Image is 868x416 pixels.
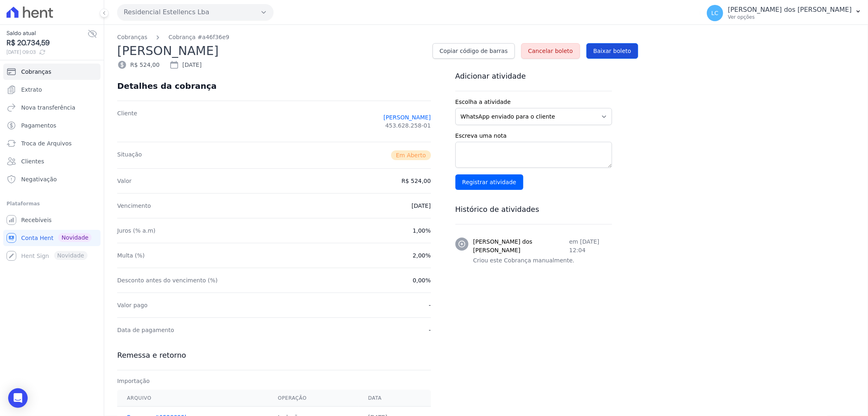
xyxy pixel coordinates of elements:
[3,117,101,134] a: Pagamentos
[117,227,155,235] dt: Juros (% a.m)
[117,81,216,91] div: Detalhes da cobrança
[455,174,523,190] input: Registrar atividade
[7,29,87,37] span: Saldo atual
[169,60,201,70] div: [DATE]
[473,256,612,265] p: Criou este Cobrança manualmente.
[439,47,507,55] span: Copiar código de barras
[7,199,97,209] div: Plataformas
[413,227,431,235] dd: 1,00%
[521,43,580,59] a: Cancelar boleto
[728,6,852,14] p: [PERSON_NAME] dos [PERSON_NAME]
[391,150,431,160] span: Em Aberto
[3,99,101,116] a: Nova transferência
[7,48,87,56] span: [DATE] 09:03
[528,47,573,55] span: Cancelar boleto
[21,175,57,183] span: Negativação
[117,276,218,284] dt: Desconto antes do vencimento (%)
[21,157,44,165] span: Clientes
[3,81,101,98] a: Extrato
[117,390,268,407] th: Arquivo
[3,64,101,80] a: Cobranças
[21,86,42,94] span: Extrato
[593,47,631,55] span: Baixar boleto
[455,98,612,106] label: Escolha a atividade
[3,171,101,187] a: Negativação
[429,326,431,334] dd: -
[117,42,426,60] h2: [PERSON_NAME]
[168,33,230,42] a: Cobrança #a46f36e9
[21,139,72,147] span: Troca de Arquivos
[383,113,431,121] a: [PERSON_NAME]
[385,121,431,130] span: 453.628.258-01
[569,238,612,255] p: em [DATE] 12:04
[455,205,612,214] h3: Histórico de atividades
[455,71,612,81] h3: Adicionar atividade
[117,4,273,20] button: Residencial Estellencs Lba
[117,326,174,334] dt: Data de pagamento
[117,60,160,70] div: R$ 524,00
[117,33,855,42] nav: Breadcrumb
[700,2,868,24] button: LC [PERSON_NAME] dos [PERSON_NAME] Ver opções
[21,121,56,130] span: Pagamentos
[117,150,142,160] dt: Situação
[117,33,147,42] a: Cobranças
[21,68,51,76] span: Cobranças
[3,135,101,152] a: Troca de Arquivos
[117,377,431,385] div: Importação
[359,390,431,407] th: Data
[411,202,431,210] dd: [DATE]
[3,230,101,246] a: Conta Hent Novidade
[268,390,359,407] th: Operação
[402,177,431,185] dd: R$ 524,00
[117,109,137,134] dt: Cliente
[413,251,431,260] dd: 2,00%
[117,177,131,185] dt: Valor
[7,37,87,48] span: R$ 20.734,59
[8,388,28,408] div: Open Intercom Messenger
[117,202,151,210] dt: Vencimento
[117,301,148,309] dt: Valor pago
[21,234,53,242] span: Conta Hent
[58,233,92,242] span: Novidade
[433,43,514,59] a: Copiar código de barras
[455,132,612,140] label: Escreva uma nota
[429,301,431,309] dd: -
[3,153,101,169] a: Clientes
[21,216,52,224] span: Recebíveis
[728,14,852,20] p: Ver opções
[117,251,145,260] dt: Multa (%)
[473,238,569,255] h3: [PERSON_NAME] dos [PERSON_NAME]
[7,64,97,264] nav: Sidebar
[586,43,638,59] a: Baixar boleto
[3,212,101,228] a: Recebíveis
[117,350,431,360] h3: Remessa e retorno
[711,10,719,16] span: LC
[413,276,431,284] dd: 0,00%
[21,103,75,112] span: Nova transferência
